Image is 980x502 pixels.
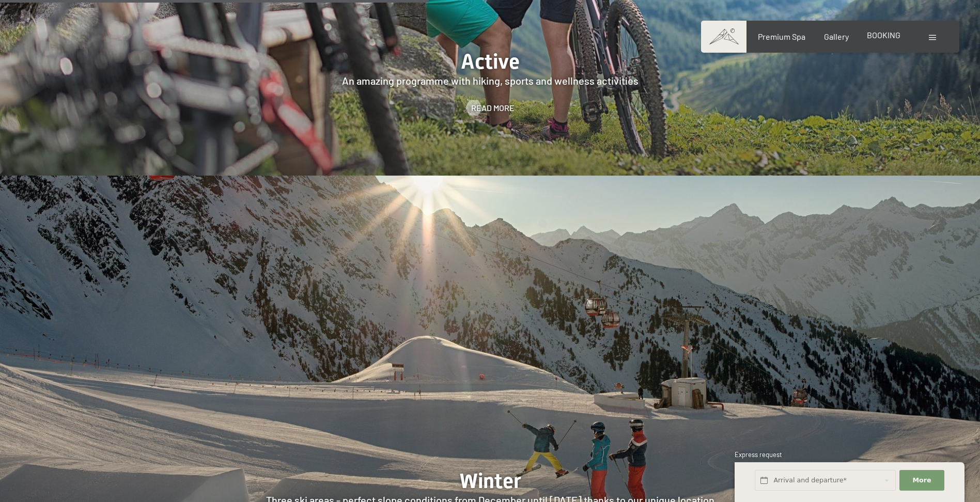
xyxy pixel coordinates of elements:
[758,32,805,41] a: Premium Spa
[913,476,931,485] span: More
[735,450,782,459] span: Express request
[867,30,900,40] a: BOOKING
[824,32,849,41] a: Gallery
[899,470,944,491] button: More
[466,102,515,114] a: Read more
[471,102,515,114] span: Read more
